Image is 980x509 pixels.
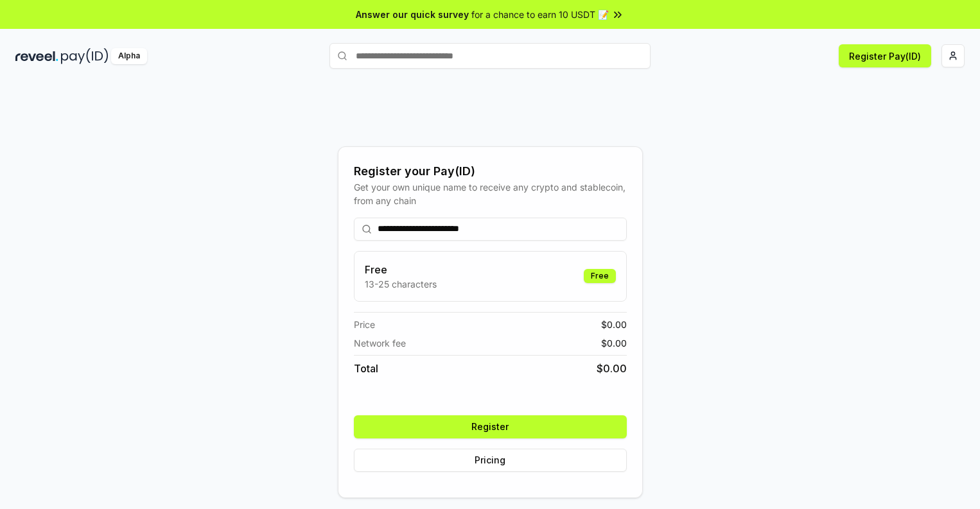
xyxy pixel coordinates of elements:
[839,44,931,67] button: Register Pay(ID)
[354,180,627,207] div: Get your own unique name to receive any crypto and stablecoin, from any chain
[365,262,437,277] h3: Free
[354,162,627,180] div: Register your Pay(ID)
[354,318,375,331] span: Price
[354,361,378,376] span: Total
[601,336,627,350] span: $ 0.00
[601,318,627,331] span: $ 0.00
[354,336,406,350] span: Network fee
[365,277,437,291] p: 13-25 characters
[111,48,147,64] div: Alpha
[354,415,627,438] button: Register
[356,8,469,21] span: Answer our quick survey
[471,8,609,21] span: for a chance to earn 10 USDT 📝
[61,48,109,64] img: pay_id
[584,269,616,283] div: Free
[15,48,58,64] img: reveel_dark
[354,449,627,472] button: Pricing
[597,361,627,376] span: $ 0.00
